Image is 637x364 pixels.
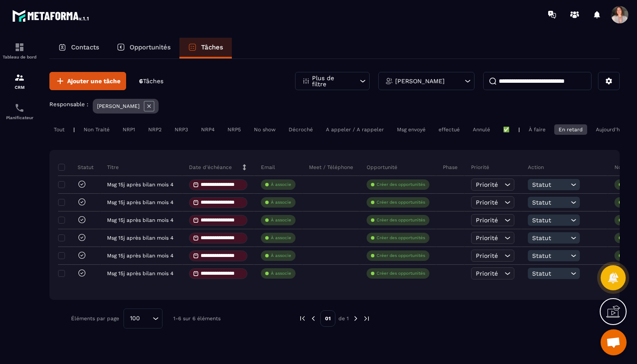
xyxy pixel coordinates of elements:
img: next [363,315,370,322]
p: Priorité [471,164,489,171]
p: À associe [271,182,291,188]
p: À associe [271,253,291,259]
span: Priorité [476,234,498,241]
a: Ouvrir le chat [601,329,627,355]
a: formationformationCRM [2,66,37,96]
img: scheduler [14,103,25,113]
div: Tout [49,124,69,135]
span: Tâches [143,78,163,84]
p: Créer des opportunités [377,182,425,188]
p: Tableau de bord [2,55,37,59]
p: Action [528,164,544,171]
a: Tâches [179,38,232,58]
p: À associe [271,235,291,241]
input: Search for option [143,314,150,323]
span: Ajouter une tâche [67,77,120,85]
p: Msg 15j après bilan mois 4 [107,253,173,259]
div: NRP1 [118,124,140,135]
img: prev [309,315,317,322]
div: En retard [554,124,587,135]
p: Contacts [71,43,99,51]
div: Msg envoyé [393,124,430,135]
p: Créer des opportunités [377,270,425,276]
span: Statut [532,199,569,206]
p: À associe [271,270,291,276]
span: 100 [127,314,143,323]
div: A appeler / A rappeler [322,124,388,135]
p: Opportunité [367,164,397,171]
div: À faire [524,124,550,135]
span: Priorité [476,181,498,188]
p: Créer des opportunités [377,199,425,205]
p: Msg 15j après bilan mois 4 [107,235,173,241]
span: Statut [532,252,569,259]
p: | [73,127,75,133]
div: Décroché [284,124,317,135]
a: Contacts [49,38,108,58]
a: schedulerschedulerPlanificateur [2,96,37,127]
div: Search for option [123,309,162,328]
p: Tâches [201,43,223,51]
p: Créer des opportunités [377,253,425,259]
p: [PERSON_NAME] [97,103,140,109]
p: Msg 15j après bilan mois 4 [107,270,173,276]
div: NRP5 [223,124,245,135]
div: Annulé [468,124,494,135]
div: No show [250,124,280,135]
span: Priorité [476,270,498,277]
span: Priorité [476,217,498,224]
p: Date d’échéance [189,164,232,171]
img: formation [14,42,25,52]
img: next [352,315,360,322]
p: Phase [443,164,458,171]
p: Créer des opportunités [377,235,425,241]
span: Priorité [476,199,498,206]
p: Msg 15j après bilan mois 4 [107,182,173,188]
div: NRP4 [197,124,219,135]
p: Meet / Téléphone [309,164,353,171]
div: NRP3 [170,124,192,135]
img: formation [14,72,25,83]
p: Titre [107,164,119,171]
a: Opportunités [108,38,179,58]
button: Ajouter une tâche [49,72,126,90]
p: 6 [139,77,163,85]
p: Plus de filtre [312,75,350,87]
p: 1-6 sur 6 éléments [173,315,221,322]
div: Non Traité [79,124,114,135]
p: Msg 15j après bilan mois 4 [107,217,173,223]
p: À associe [271,199,291,205]
span: Priorité [476,252,498,259]
p: CRM [2,85,37,90]
p: | [518,127,520,133]
p: Statut [60,164,94,171]
div: effectué [434,124,464,135]
p: Éléments par page [71,315,119,322]
span: Statut [532,181,569,188]
p: Responsable : [49,101,88,107]
div: NRP2 [144,124,166,135]
div: Aujourd'hui [591,124,628,135]
p: Créer des opportunités [377,217,425,223]
p: 01 [320,310,335,327]
p: de 1 [338,315,349,322]
p: Msg 15j après bilan mois 4 [107,199,173,205]
p: Planificateur [2,115,37,120]
p: [PERSON_NAME] [395,78,445,84]
span: Statut [532,217,569,224]
p: Opportunités [130,43,171,51]
span: Statut [532,270,569,277]
div: ✅ [499,124,514,135]
a: formationformationTableau de bord [2,36,37,66]
p: Email [261,164,275,171]
img: logo [12,8,90,23]
span: Statut [532,234,569,241]
p: À associe [271,217,291,223]
img: prev [299,315,306,322]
